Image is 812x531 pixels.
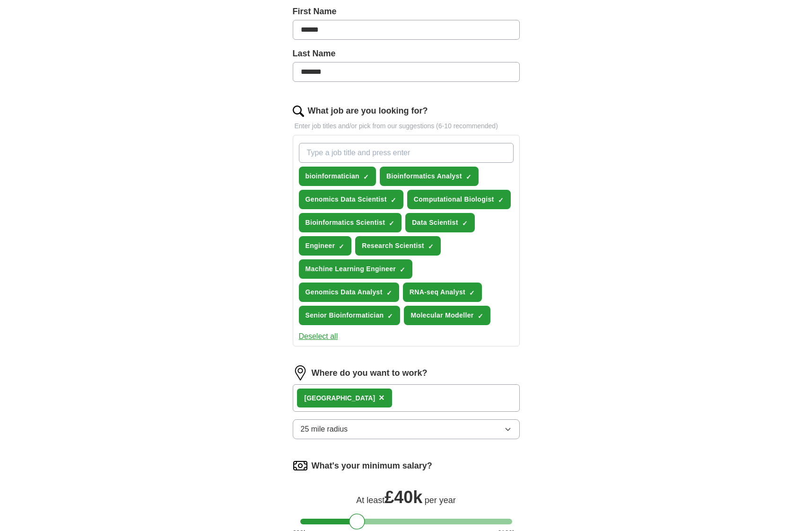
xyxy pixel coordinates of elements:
button: Deselect all [299,331,338,342]
img: salary.png [293,458,308,473]
input: Type a job title and press enter [299,143,514,163]
span: ✓ [363,173,369,181]
button: Molecular Modeller✓ [404,306,490,325]
button: Bioinformatics Analyst✓ [380,167,479,186]
span: Senior Bioinformatician [306,310,384,320]
span: ✓ [391,196,396,204]
button: Machine Learning Engineer✓ [299,259,413,279]
button: Engineer✓ [299,236,352,256]
label: Where do you want to work? [312,367,428,380]
span: ✓ [387,312,393,320]
span: Machine Learning Engineer [306,264,396,274]
span: Genomics Data Scientist [306,195,387,204]
button: Computational Biologist✓ [407,190,511,209]
span: ✓ [462,220,468,227]
label: First Name [293,5,520,18]
button: 25 mile radius [293,419,520,439]
label: What job are you looking for? [308,105,428,117]
span: Genomics Data Analyst [306,287,383,297]
span: 25 mile radius [301,424,348,435]
span: × [379,392,384,403]
button: × [379,391,384,405]
button: RNA-seq Analyst✓ [403,283,482,302]
div: [GEOGRAPHIC_DATA] [305,393,375,403]
span: At least [356,496,384,505]
span: ✓ [389,220,394,227]
span: Bioinformatics Analyst [386,171,462,181]
span: bioinformatician [306,171,360,181]
span: ✓ [469,289,475,297]
span: Research Scientist [362,241,424,251]
button: Research Scientist✓ [355,236,441,256]
span: Computational Biologist [414,195,494,204]
button: Senior Bioinformatician✓ [299,306,401,325]
button: Data Scientist✓ [405,213,475,232]
img: search.png [293,106,304,117]
span: Engineer [306,241,335,251]
button: Genomics Data Analyst✓ [299,283,399,302]
span: £ 40k [384,487,422,507]
span: per year [425,496,456,505]
span: Bioinformatics Scientist [306,218,385,228]
button: bioinformatician✓ [299,167,376,186]
span: ✓ [400,266,405,274]
span: ✓ [498,196,504,204]
button: Bioinformatics Scientist✓ [299,213,402,232]
span: ✓ [466,173,471,181]
span: ✓ [386,289,392,297]
img: location.png [293,365,308,381]
span: RNA-seq Analyst [410,287,465,297]
span: ✓ [478,312,483,320]
label: Last Name [293,47,520,60]
span: ✓ [339,243,344,250]
span: ✓ [428,243,434,250]
span: Data Scientist [412,218,458,228]
span: Molecular Modeller [410,310,473,320]
p: Enter job titles and/or pick from our suggestions (6-10 recommended) [293,121,520,131]
label: What's your minimum salary? [312,460,432,472]
button: Genomics Data Scientist✓ [299,190,403,209]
